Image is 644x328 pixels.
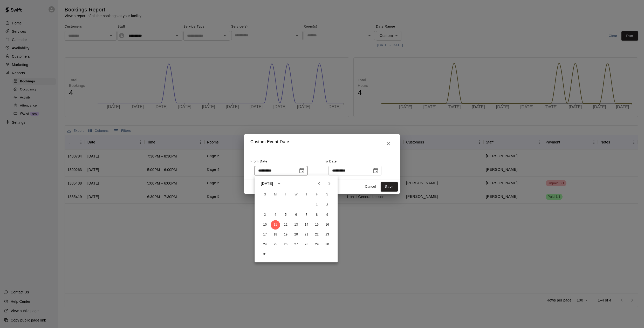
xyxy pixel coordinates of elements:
[271,230,280,239] button: 18
[260,230,270,239] button: 17
[260,220,270,229] button: 10
[323,200,332,210] button: 2
[260,189,270,200] span: Sunday
[291,240,301,249] button: 27
[281,189,290,200] span: Tuesday
[312,210,321,220] button: 8
[312,200,321,210] button: 1
[371,166,381,176] button: Choose date, selected date is Sep 10, 2025
[302,189,311,200] span: Thursday
[281,240,290,249] button: 26
[275,179,284,188] button: calendar view is open, switch to year view
[324,160,337,163] span: To Date
[314,178,324,189] button: Previous month
[281,220,290,229] button: 12
[250,160,268,163] span: From Date
[244,134,400,153] h2: Custom Event Date
[323,230,332,239] button: 23
[323,220,332,229] button: 16
[312,240,321,249] button: 29
[297,166,307,176] button: Choose date, selected date is Aug 11, 2025
[271,210,280,220] button: 4
[383,139,394,149] button: Close
[291,210,301,220] button: 6
[324,178,334,189] button: Next month
[362,183,379,191] button: Cancel
[260,250,270,259] button: 31
[323,210,332,220] button: 9
[260,240,270,249] button: 24
[291,220,301,229] button: 13
[302,240,311,249] button: 28
[312,189,321,200] span: Friday
[260,210,270,220] button: 3
[261,181,273,186] div: [DATE]
[271,240,280,249] button: 25
[291,230,301,239] button: 20
[281,210,290,220] button: 5
[381,182,398,192] button: Save
[271,189,280,200] span: Monday
[302,230,311,239] button: 21
[302,210,311,220] button: 7
[312,230,321,239] button: 22
[312,220,321,229] button: 15
[302,220,311,229] button: 14
[281,230,290,239] button: 19
[271,220,280,229] button: 11
[323,189,332,200] span: Saturday
[323,240,332,249] button: 30
[291,189,301,200] span: Wednesday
